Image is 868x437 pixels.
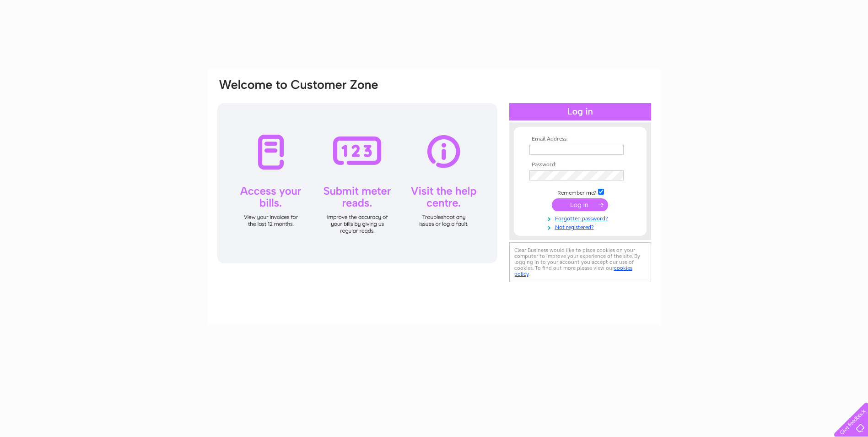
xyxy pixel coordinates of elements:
[514,265,632,277] a: cookies policy
[509,242,651,282] div: Clear Business would like to place cookies on your computer to improve your experience of the sit...
[527,136,633,142] th: Email Address:
[527,187,633,197] td: Remember me?
[527,162,633,168] th: Password:
[552,198,608,211] input: Submit
[529,213,633,222] a: Forgotten password?
[529,222,633,231] a: Not registered?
